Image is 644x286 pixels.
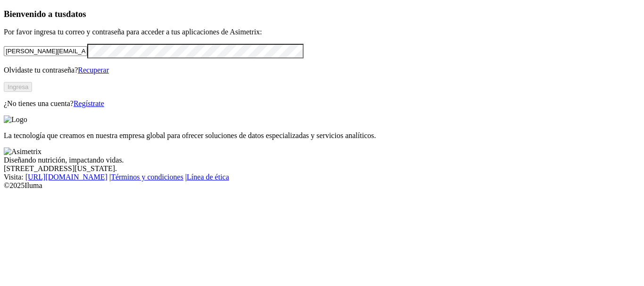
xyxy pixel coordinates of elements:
[74,99,104,107] a: Regístrate
[66,9,86,19] span: datos
[4,115,27,124] img: Logo
[4,99,640,108] p: ¿No tienes una cuenta?
[4,66,640,74] p: Olvidaste tu contraseña?
[4,28,640,36] p: Por favor ingresa tu correo y contraseña para acceder a tus aplicaciones de Asimetrix:
[4,131,640,140] p: La tecnología que creamos en nuestra empresa global para ofrecer soluciones de datos especializad...
[4,147,41,156] img: Asimetrix
[111,173,183,181] a: Términos y condiciones
[78,66,109,74] a: Recuperar
[187,173,229,181] a: Línea de ética
[4,156,640,164] div: Diseñando nutrición, impactando vidas.
[4,46,87,56] input: Tu correo
[25,173,107,181] a: [URL][DOMAIN_NAME]
[4,9,640,19] h3: Bienvenido a tus
[4,82,32,92] button: Ingresa
[4,181,640,190] div: © 2025 Iluma
[4,173,640,181] div: Visita : | |
[4,164,640,173] div: [STREET_ADDRESS][US_STATE].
